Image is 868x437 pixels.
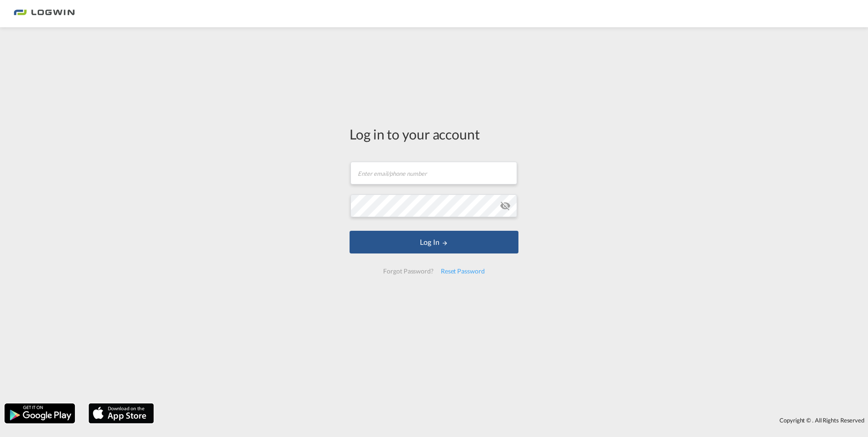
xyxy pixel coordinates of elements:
[350,124,518,144] div: Log in to your account
[350,231,518,253] button: LOGIN
[88,402,155,424] img: apple.png
[4,402,76,424] img: google.png
[500,200,511,211] md-icon: icon-eye-off
[380,263,437,279] div: Forgot Password?
[350,162,517,184] input: Enter email/phone number
[158,412,868,428] div: Copyright © . All Rights Reserved
[437,263,488,279] div: Reset Password
[14,4,75,24] img: bc73a0e0d8c111efacd525e4c8ad7d32.png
